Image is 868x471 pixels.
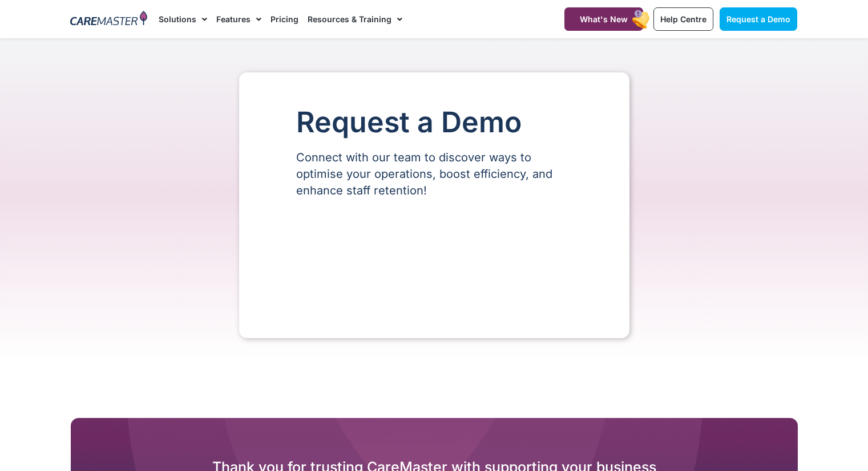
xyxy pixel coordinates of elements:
[296,107,572,138] h1: Request a Demo
[720,7,797,31] a: Request a Demo
[726,14,790,24] span: Request a Demo
[580,14,628,24] span: What's New
[70,11,147,28] img: CareMaster Logo
[660,14,706,24] span: Help Centre
[296,218,572,304] iframe: Form 0
[653,7,713,31] a: Help Centre
[296,149,572,199] p: Connect with our team to discover ways to optimise your operations, boost efficiency, and enhance...
[564,7,643,31] a: What's New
